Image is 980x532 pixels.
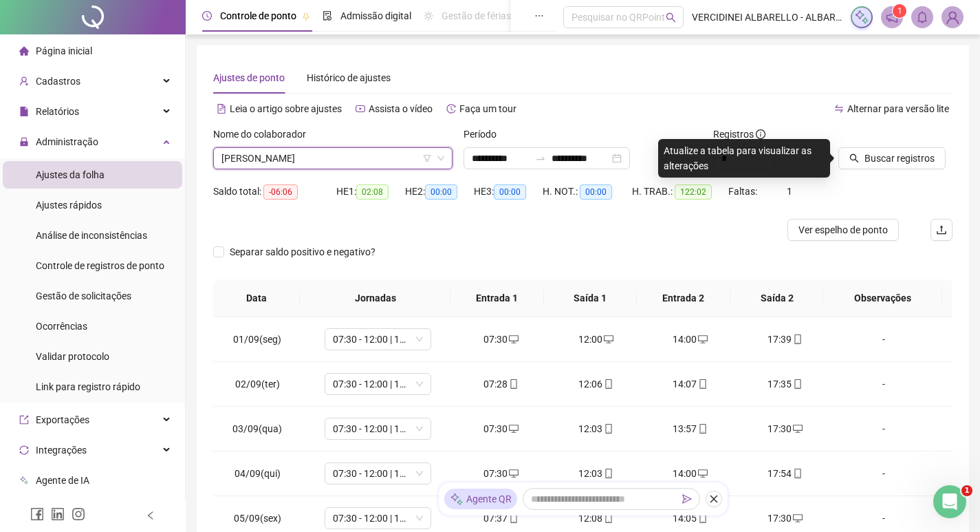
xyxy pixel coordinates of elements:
[230,103,342,114] span: Leia o artigo sobre ajustes
[559,511,632,526] div: 12:08
[602,424,613,434] span: mobile
[36,230,147,241] span: Análise de inconsistências
[798,222,888,237] span: Ver espelho de ponto
[323,11,332,21] span: file-done
[559,421,632,436] div: 12:03
[843,466,924,481] div: -
[36,321,87,332] span: Ocorrências
[666,12,676,23] span: search
[213,279,300,317] th: Data
[302,12,310,21] span: pushpin
[36,290,131,301] span: Gestão de solicitações
[893,4,906,18] sup: 1
[787,219,899,241] button: Ver espelho de ponto
[333,463,423,484] span: 07:30 - 12:00 | 14:00 - 17:30
[474,184,543,200] div: HE 3:
[749,421,822,436] div: 17:30
[340,10,411,21] span: Admissão digital
[369,103,433,114] span: Assista o vídeo
[682,494,692,504] span: send
[544,279,638,317] th: Saída 1
[843,332,924,347] div: -
[494,184,526,200] span: 00:00
[333,374,423,394] span: 07:30 - 12:00 | 14:00 - 17:30
[307,72,391,83] span: Histórico de ajustes
[508,334,519,344] span: desktop
[756,129,765,139] span: info-circle
[465,332,538,347] div: 07:30
[36,381,140,392] span: Link para registro rápido
[234,513,281,524] span: 05/09(sex)
[749,511,822,526] div: 17:30
[602,379,613,389] span: mobile
[405,184,474,200] div: HE 2:
[36,136,98,147] span: Administração
[444,489,517,509] div: Agente QR
[36,169,105,180] span: Ajustes da folha
[36,45,92,56] span: Página inicial
[709,494,719,504] span: close
[843,421,924,436] div: -
[543,184,632,200] div: H. NOT.:
[849,153,859,163] span: search
[559,332,632,347] div: 12:00
[559,466,632,481] div: 12:03
[713,127,765,142] span: Registros
[854,10,869,25] img: sparkle-icon.fc2bf0ac1784a2077858766a79e2daf3.svg
[654,332,727,347] div: 14:00
[333,508,423,529] span: 07:30 - 12:00 | 14:00 - 17:30
[235,468,281,479] span: 04/09(qui)
[235,379,280,390] span: 02/09(ter)
[450,492,464,507] img: sparkle-icon.fc2bf0ac1784a2077858766a79e2daf3.svg
[425,184,457,200] span: 00:00
[654,466,727,481] div: 14:00
[333,329,423,350] span: 07:30 - 12:00 | 14:00 - 17:30
[508,469,519,478] span: desktop
[792,424,803,434] span: desktop
[792,379,803,389] span: mobile
[442,10,511,21] span: Gestão de férias
[847,103,949,114] span: Alternar para versão lite
[232,423,282,434] span: 03/09(qua)
[465,421,538,436] div: 07:30
[697,469,708,478] span: desktop
[602,334,613,344] span: desktop
[36,445,87,456] span: Integrações
[224,244,381,259] span: Separar saldo positivo e negativo?
[19,76,29,86] span: user-add
[213,127,315,142] label: Nome do colaborador
[36,475,89,486] span: Agente de IA
[459,103,516,114] span: Faça um tour
[221,148,444,169] span: ZELY APARECIDA RIBEIRO DA SILVA
[36,200,102,211] span: Ajustes rápidos
[202,11,212,21] span: clock-circle
[933,485,966,518] iframe: Intercom live chat
[534,11,544,21] span: ellipsis
[897,6,902,16] span: 1
[213,72,285,83] span: Ajustes de ponto
[697,379,708,389] span: mobile
[602,513,613,523] span: mobile
[36,414,89,425] span: Exportações
[300,279,450,317] th: Jornadas
[792,469,803,478] span: mobile
[916,11,928,23] span: bell
[886,11,898,23] span: notification
[424,11,433,21] span: sun
[146,511,155,520] span: left
[508,424,519,434] span: desktop
[792,513,803,523] span: desktop
[843,511,924,526] div: -
[834,104,844,114] span: swap
[823,279,941,317] th: Observações
[465,511,538,526] div: 07:37
[675,184,712,200] span: 122:02
[356,104,365,114] span: youtube
[217,104,226,114] span: file-text
[19,445,29,455] span: sync
[51,507,65,521] span: linkedin
[654,421,727,436] div: 13:57
[654,511,727,526] div: 14:05
[333,418,423,439] span: 07:30 - 12:00 | 14:00 - 17:30
[72,507,85,521] span: instagram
